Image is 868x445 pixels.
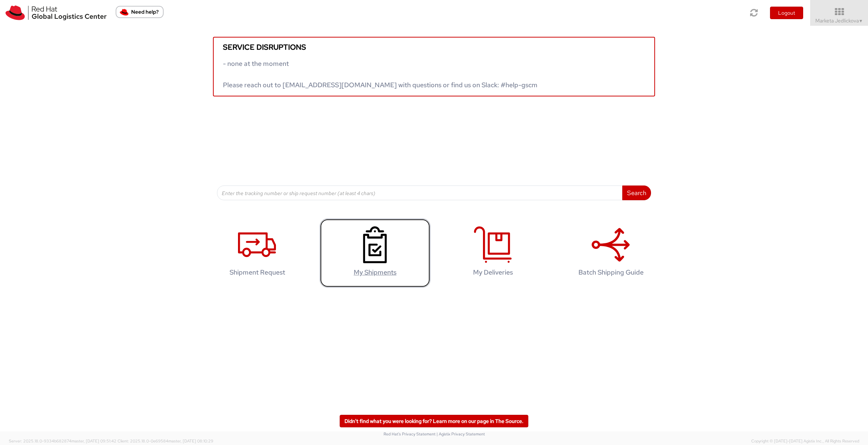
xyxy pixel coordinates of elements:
button: Need help? [116,6,164,18]
button: Logout [770,7,803,19]
h4: Shipment Request [210,269,305,276]
h4: Batch Shipping Guide [563,269,658,276]
span: master, [DATE] 08:10:29 [168,438,213,444]
span: Copyright © [DATE]-[DATE] Agistix Inc., All Rights Reserved [751,438,859,444]
span: ▼ [859,18,863,24]
span: Client: 2025.18.0-0e69584 [118,438,213,444]
a: My Deliveries [438,219,548,287]
a: Batch Shipping Guide [556,219,666,287]
h5: Service disruptions [223,43,645,51]
h4: My Deliveries [445,269,540,276]
h4: My Shipments [328,269,423,276]
a: Service disruptions - none at the moment Please reach out to [EMAIL_ADDRESS][DOMAIN_NAME] with qu... [213,37,655,96]
a: My Shipments [320,219,430,287]
img: rh-logistics-00dfa346123c4ec078e1.svg [6,6,106,20]
a: Red Hat's Privacy Statement [384,431,435,437]
button: Search [622,186,651,200]
span: Marketa Jedlickova [815,17,863,24]
input: Enter the tracking number or ship request number (at least 4 chars) [217,186,623,200]
span: master, [DATE] 09:51:42 [71,438,116,444]
span: Server: 2025.18.0-9334b682874 [9,438,116,444]
span: - none at the moment Please reach out to [EMAIL_ADDRESS][DOMAIN_NAME] with questions or find us o... [223,59,538,89]
a: Didn't find what you were looking for? Learn more on our page in The Source. [340,415,528,427]
a: Shipment Request [202,219,312,287]
a: | Agistix Privacy Statement [437,431,485,437]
